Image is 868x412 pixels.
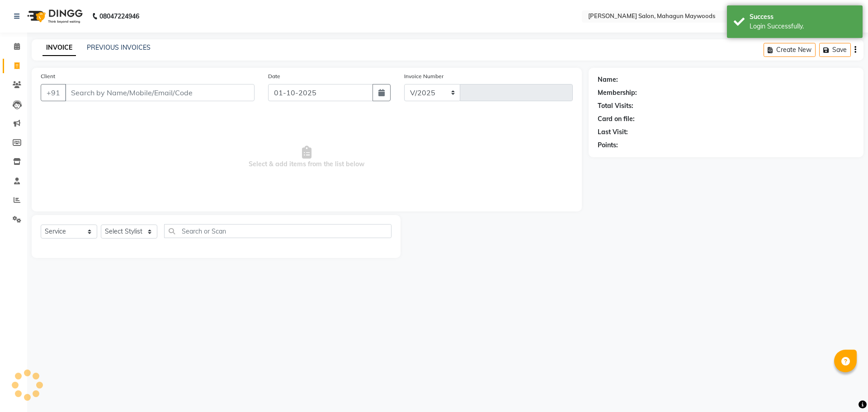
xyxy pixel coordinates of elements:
label: Invoice Number [404,72,443,80]
span: Select & add items from the list below [41,112,573,202]
div: Login Successfully. [750,22,856,31]
button: Save [819,43,851,57]
div: Points: [598,140,618,150]
div: Card on file: [598,114,635,124]
img: logo [23,4,85,29]
b: 08047224946 [99,4,139,29]
div: Membership: [598,88,637,98]
a: INVOICE [42,40,76,56]
input: Search by Name/Mobile/Email/Code [65,84,255,101]
input: Search or Scan [164,224,392,238]
button: Create New [764,43,816,57]
div: Name: [598,75,618,84]
a: PREVIOUS INVOICES [87,43,151,51]
div: Total Visits: [598,101,633,111]
div: Success [750,12,856,22]
div: Last Visit: [598,127,628,137]
button: +91 [41,84,66,101]
label: Client [41,72,55,80]
label: Date [268,72,280,80]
